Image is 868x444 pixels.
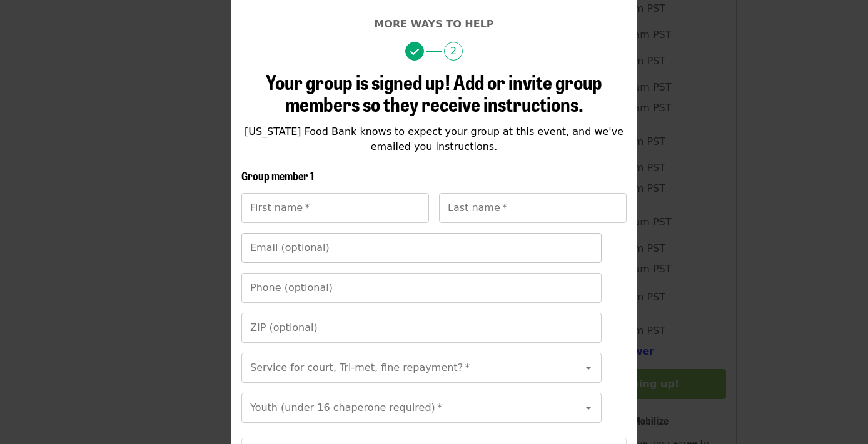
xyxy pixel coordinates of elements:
[410,46,419,58] i: check icon
[241,193,429,223] input: First name
[444,42,463,61] span: 2
[580,399,597,417] button: Open
[241,233,602,263] input: Email (optional)
[266,67,602,118] span: Your group is signed up! Add or invite group members so they receive instructions.
[439,193,627,223] input: Last name
[241,313,602,343] input: ZIP (optional)
[580,359,597,377] button: Open
[374,18,493,30] span: More ways to help
[245,126,623,152] span: [US_STATE] Food Bank knows to expect your group at this event, and we've emailed you instructions.
[241,167,314,184] span: Group member 1
[241,273,602,303] input: Phone (optional)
